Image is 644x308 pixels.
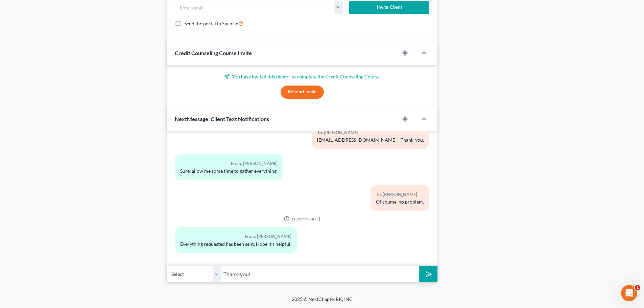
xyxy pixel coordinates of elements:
button: Resend Invite [281,86,324,99]
span: Credit Counseling Course Invite [175,50,252,56]
div: 2025 © NextChapterBK, INC [129,296,515,308]
div: From: [PERSON_NAME] [180,233,291,240]
div: Of course, no problem. [376,198,424,205]
span: Send the portal in Spanish [184,21,238,26]
div: Everything requested has been sent. Hope it's helpful. [180,241,291,247]
iframe: Intercom live chat [621,285,637,301]
input: Say something... [221,266,419,282]
div: 01:20PM[DATE] [175,216,429,222]
span: 1 [635,285,640,290]
div: Sure, allow me some time to gather everything. [180,168,278,174]
span: NextMessage: Client Text Notifications [175,116,269,122]
div: [EMAIL_ADDRESS][DOMAIN_NAME] Thank-you. [317,137,424,143]
p: You have invited this debtor to complete the Credit Counseling Course. [175,73,429,80]
div: From: [PERSON_NAME] [180,160,278,167]
button: Invite Client [349,1,430,15]
div: To: [PERSON_NAME] [376,191,424,198]
div: To: [PERSON_NAME] [317,129,424,137]
input: Enter email [175,1,334,14]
